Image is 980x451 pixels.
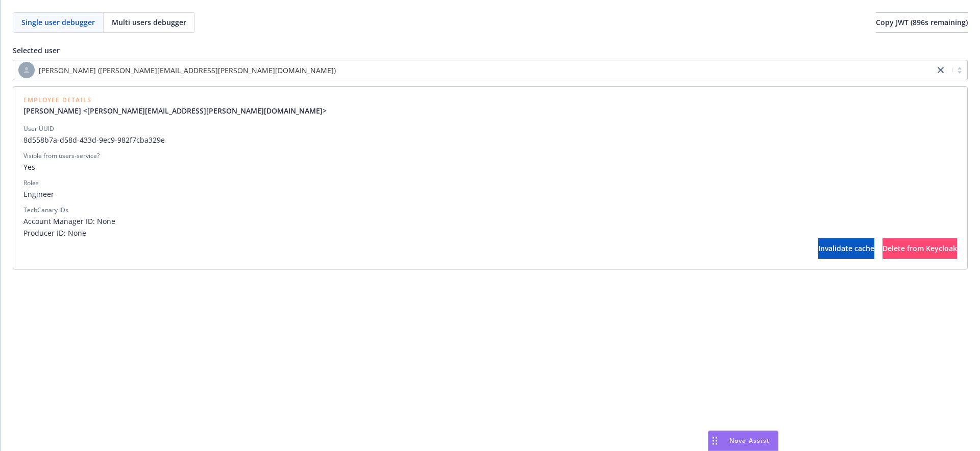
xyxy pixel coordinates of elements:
[23,134,957,145] span: 8d558b7a-d58d-433d-9ec9-982f7cba329e
[876,17,968,27] span: Copy JWT ( 896 s remaining)
[23,162,957,172] span: Yes
[21,17,95,28] span: Single user debugger
[23,97,335,103] span: Employee Details
[23,216,957,227] span: Account Manager ID: None
[818,243,874,253] span: Invalidate cache
[876,12,968,33] button: Copy JWT (896s remaining)
[883,243,957,253] span: Delete from Keycloak
[23,206,68,215] div: TechCanary IDs
[39,65,336,76] span: [PERSON_NAME] ([PERSON_NAME][EMAIL_ADDRESS][PERSON_NAME][DOMAIN_NAME])
[112,17,186,28] span: Multi users debugger
[729,436,770,445] span: Nova Assist
[13,46,60,55] span: Selected user
[818,238,874,259] button: Invalidate cache
[23,151,100,161] div: Visible from users-service?
[23,178,39,188] div: Roles
[708,431,778,451] button: Nova Assist
[708,431,721,450] div: Drag to move
[18,62,929,78] span: [PERSON_NAME] ([PERSON_NAME][EMAIL_ADDRESS][PERSON_NAME][DOMAIN_NAME])
[23,228,957,238] span: Producer ID: None
[935,64,947,76] a: close
[23,124,54,133] div: User UUID
[23,189,957,199] span: Engineer
[883,238,957,259] button: Delete from Keycloak
[23,105,335,116] a: [PERSON_NAME] <[PERSON_NAME][EMAIL_ADDRESS][PERSON_NAME][DOMAIN_NAME]>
